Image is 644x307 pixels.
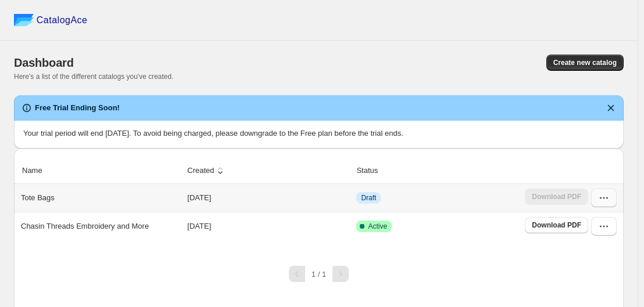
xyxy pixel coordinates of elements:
[14,56,74,69] span: Dashboard
[185,160,227,182] button: Created
[312,270,326,279] span: 1 / 1
[23,128,614,139] p: Your trial period will end [DATE]. To avoid being charged, please downgrade to the Free plan befo...
[368,222,387,231] span: Active
[14,14,34,26] img: catalog ace
[21,192,55,204] p: Tote Bags
[184,184,353,212] td: [DATE]
[532,221,581,230] span: Download PDF
[21,221,149,232] p: Chasin Threads Embroidery and More
[35,102,120,114] h2: Free Trial Ending Soon!
[37,15,88,26] span: CatalogAce
[553,58,617,67] span: Create new catalog
[361,193,376,203] span: Draft
[546,55,624,71] button: Create new catalog
[355,160,391,182] button: Status
[525,217,588,233] a: Download PDF
[20,160,56,182] button: Name
[14,73,174,81] span: Here's a list of the different catalogs you've created.
[184,212,353,240] td: [DATE]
